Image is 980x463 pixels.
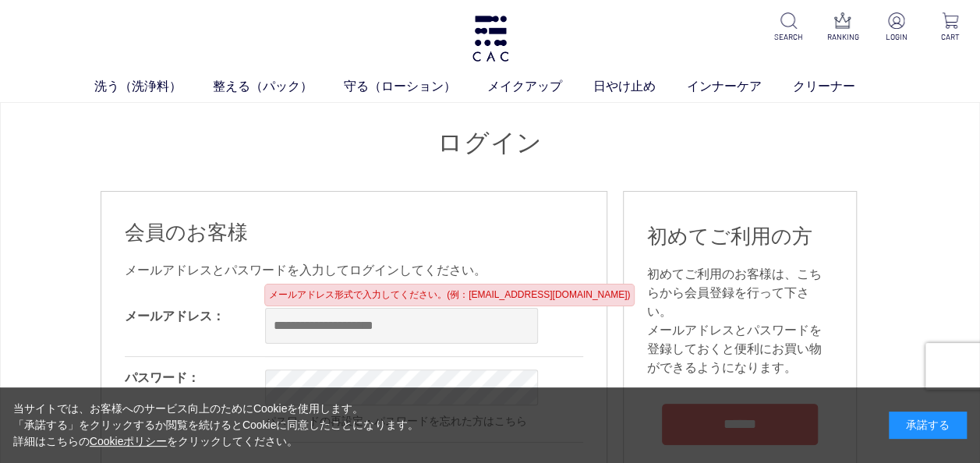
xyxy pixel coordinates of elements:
[125,221,248,244] span: 会員のお客様
[772,12,806,43] a: SEARCH
[125,309,225,323] label: メールアドレス：
[933,31,968,43] p: CART
[487,77,593,96] a: メイクアップ
[264,284,635,306] div: メールアドレス形式で入力してください。(例：[EMAIL_ADDRESS][DOMAIN_NAME])
[125,261,583,280] div: メールアドレスとパスワードを入力してログインしてください。
[213,77,344,96] a: 整える（パック）
[13,401,419,450] div: 当サイトでは、お客様へのサービス向上のためにCookieを使用します。 「承諾する」をクリックするか閲覧を続けるとCookieに同意したことになります。 詳細はこちらの をクリックしてください。
[793,77,886,96] a: クリーナー
[344,77,487,96] a: 守る（ローション）
[125,371,200,384] label: パスワード：
[889,412,967,439] div: 承諾する
[826,12,860,43] a: RANKING
[772,31,806,43] p: SEARCH
[90,435,168,447] a: Cookieポリシー
[826,31,860,43] p: RANKING
[593,77,687,96] a: 日やけ止め
[879,12,914,43] a: LOGIN
[94,77,213,96] a: 洗う（洗浄料）
[647,224,812,248] span: 初めてご利用の方
[647,265,833,377] div: 初めてご利用のお客様は、こちらから会員登録を行って下さい。 メールアドレスとパスワードを登録しておくと便利にお買い物ができるようになります。
[470,16,511,62] img: logo
[879,31,914,43] p: LOGIN
[933,12,968,43] a: CART
[101,126,880,160] h1: ログイン
[687,77,793,96] a: インナーケア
